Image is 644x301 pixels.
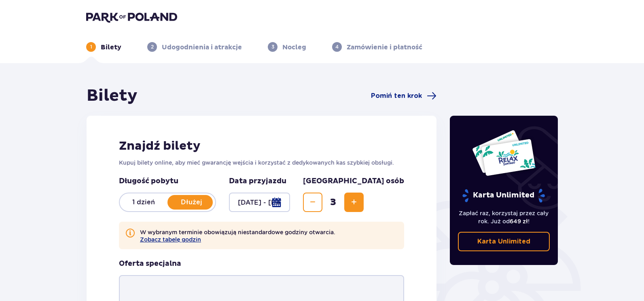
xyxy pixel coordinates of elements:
[371,91,422,100] span: Pomiń ten krok
[119,259,181,269] p: Oferta specjalna
[282,43,306,52] p: Nocleg
[344,193,364,212] button: Increase
[458,209,550,225] p: Zapłać raz, korzystaj przez cały rok. Już od !
[335,43,339,51] p: 4
[271,43,274,51] p: 3
[140,236,201,243] button: Zobacz tabelę godzin
[229,176,286,186] p: Data przyjazdu
[167,198,215,207] p: Dłużej
[140,228,335,243] p: W wybranym terminie obowiązują niestandardowe godziny otwarcia.
[119,138,404,154] h2: Znajdź bilety
[371,91,436,101] a: Pomiń ten krok
[119,159,404,167] p: Kupuj bilety online, aby mieć gwarancję wejścia i korzystać z dedykowanych kas szybkiej obsługi.
[477,237,530,246] p: Karta Unlimited
[462,189,546,203] p: Karta Unlimited
[151,43,154,51] p: 2
[87,86,138,106] h1: Bilety
[458,232,550,251] a: Karta Unlimited
[86,11,177,23] img: Park of Poland logo
[119,176,216,186] p: Długość pobytu
[101,43,121,52] p: Bilety
[162,43,242,52] p: Udogodnienia i atrakcje
[90,43,92,51] p: 1
[303,193,322,212] button: Decrease
[324,196,343,208] span: 3
[303,176,404,186] p: [GEOGRAPHIC_DATA] osób
[510,218,528,225] span: 649 zł
[347,43,422,52] p: Zamówienie i płatność
[120,198,167,207] p: 1 dzień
